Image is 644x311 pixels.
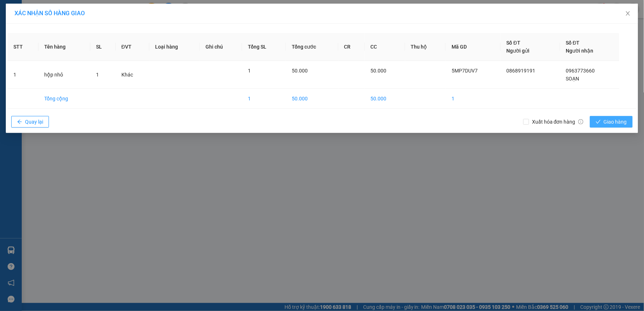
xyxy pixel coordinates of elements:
td: 1 [446,89,501,109]
span: XÁC NHẬN SỐ HÀNG GIAO [14,10,85,17]
span: Người nhận [566,48,594,54]
span: Giao hàng [604,118,627,126]
th: Loại hàng [149,33,200,61]
span: Số ĐT [566,40,580,46]
button: arrow-leftQuay lại [11,116,49,128]
button: checkGiao hàng [590,116,633,128]
span: 0963773660 [566,68,595,74]
span: info-circle [578,119,583,124]
td: hộp nhỏ [38,61,90,89]
th: STT [8,33,38,61]
span: Số ĐT [507,40,520,46]
th: CC [365,33,405,61]
span: 1 [248,68,251,74]
th: Thu hộ [405,33,446,61]
span: arrow-left [17,119,22,125]
td: Tổng cộng [38,89,90,109]
span: close [625,11,631,16]
span: Người gửi [507,48,530,54]
th: SL [90,33,116,61]
th: Tổng SL [242,33,286,61]
th: Ghi chú [200,33,242,61]
th: Tên hàng [38,33,90,61]
td: 50.000 [286,89,338,109]
span: 50.000 [371,68,387,74]
span: 1 [96,72,99,78]
span: Xuất hóa đơn hàng [529,118,586,126]
span: 50.000 [292,68,308,74]
th: CR [338,33,365,61]
button: Close [618,4,638,24]
span: SOẠN [566,76,579,82]
span: Quay lại [25,118,43,126]
th: Mã GD [446,33,501,61]
span: check [596,119,601,125]
td: 1 [8,61,38,89]
th: ĐVT [116,33,149,61]
td: Khác [116,61,149,89]
span: 5MP7DUV7 [452,68,478,74]
td: 1 [242,89,286,109]
td: 50.000 [365,89,405,109]
th: Tổng cước [286,33,338,61]
span: 0868919191 [507,68,536,74]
